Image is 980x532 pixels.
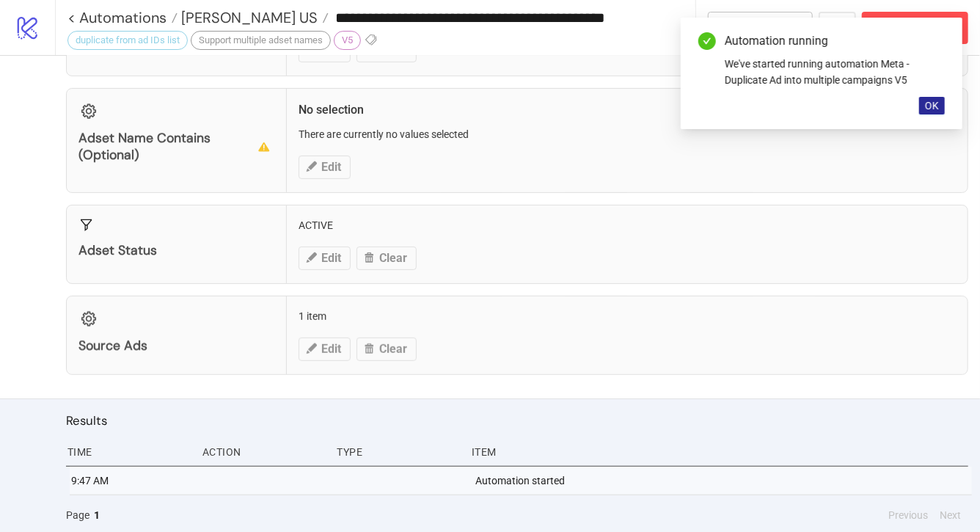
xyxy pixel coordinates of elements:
[884,507,932,523] button: Previous
[335,438,460,466] div: Type
[201,438,326,466] div: Action
[178,10,329,25] a: [PERSON_NAME] US
[67,31,188,50] div: duplicate from ad IDs list
[470,438,968,466] div: Item
[191,31,331,50] div: Support multiple adset names
[334,31,361,50] div: V5
[819,12,856,44] button: ...
[698,32,716,50] span: check-circle
[66,507,89,523] span: Page
[862,12,968,44] button: Abort Run
[66,438,191,466] div: Time
[89,507,104,523] button: 1
[919,97,945,114] button: OK
[474,467,972,495] div: Automation started
[725,56,945,88] div: We've started running automation Meta - Duplicate Ad into multiple campaigns V5
[725,32,945,50] div: Automation running
[708,12,813,44] button: To Builder
[67,10,178,25] a: < Automations
[935,507,965,523] button: Next
[70,467,194,495] div: 9:47 AM
[66,411,968,430] h2: Results
[925,100,939,112] span: OK
[178,8,318,27] span: [PERSON_NAME] US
